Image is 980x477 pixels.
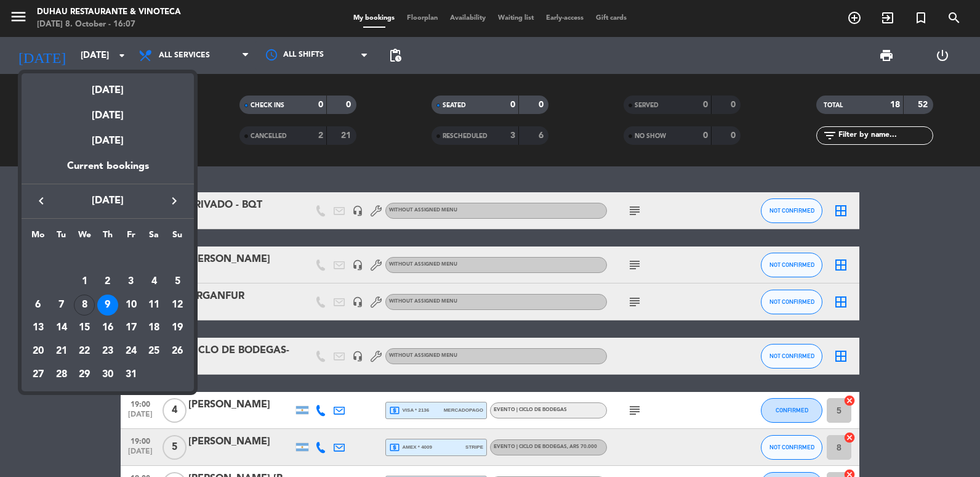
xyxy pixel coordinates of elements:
td: October 26, 2025 [166,340,189,363]
div: 20 [28,341,49,362]
td: October 27, 2025 [26,363,50,386]
div: 6 [28,295,49,316]
div: 5 [167,271,188,292]
td: October 3, 2025 [119,270,143,293]
div: 3 [121,271,142,292]
div: 11 [143,295,164,316]
td: October 8, 2025 [73,293,96,317]
th: Monday [26,228,50,247]
td: October 18, 2025 [143,316,166,340]
td: October 29, 2025 [73,363,96,386]
div: 29 [74,364,95,385]
div: [DATE] [22,99,194,124]
div: 27 [28,364,49,385]
div: 13 [28,317,49,338]
td: October 23, 2025 [96,340,119,363]
td: October 16, 2025 [96,316,119,340]
div: 21 [51,341,72,362]
td: October 25, 2025 [143,340,166,363]
td: October 6, 2025 [26,293,50,317]
th: Friday [119,228,143,247]
div: 1 [74,271,95,292]
div: 10 [121,295,142,316]
td: October 9, 2025 [96,293,119,317]
td: October 12, 2025 [166,293,189,317]
div: 18 [143,317,164,338]
td: October 15, 2025 [73,316,96,340]
td: October 22, 2025 [73,340,96,363]
div: 19 [167,317,188,338]
th: Sunday [166,228,189,247]
div: 24 [121,341,142,362]
div: 9 [97,295,118,316]
td: October 5, 2025 [166,270,189,293]
div: 14 [51,317,72,338]
td: October 21, 2025 [50,340,73,363]
button: keyboard_arrow_left [30,193,52,209]
div: 8 [74,295,95,316]
td: OCT [26,247,189,270]
div: 22 [74,341,95,362]
div: 23 [97,341,118,362]
td: October 10, 2025 [119,293,143,317]
td: October 28, 2025 [50,363,73,386]
td: October 13, 2025 [26,316,50,340]
i: keyboard_arrow_left [34,194,49,208]
th: Thursday [96,228,119,247]
td: October 11, 2025 [143,293,166,317]
div: Current bookings [22,158,194,184]
td: October 2, 2025 [96,270,119,293]
div: [DATE] [22,73,194,99]
div: 4 [143,271,164,292]
td: October 31, 2025 [119,363,143,386]
div: 2 [97,271,118,292]
div: 30 [97,364,118,385]
span: [DATE] [52,193,163,209]
td: October 1, 2025 [73,270,96,293]
i: keyboard_arrow_right [167,194,182,208]
td: October 30, 2025 [96,363,119,386]
button: keyboard_arrow_right [163,193,185,209]
div: 26 [167,341,188,362]
td: October 4, 2025 [143,270,166,293]
div: 31 [121,364,142,385]
td: October 14, 2025 [50,316,73,340]
td: October 19, 2025 [166,316,189,340]
td: October 20, 2025 [26,340,50,363]
div: 15 [74,317,95,338]
div: 7 [51,295,72,316]
div: [DATE] [22,124,194,158]
td: October 17, 2025 [119,316,143,340]
th: Tuesday [50,228,73,247]
div: 16 [97,317,118,338]
div: 17 [121,317,142,338]
div: 12 [167,295,188,316]
div: 25 [143,341,164,362]
th: Saturday [143,228,166,247]
td: October 24, 2025 [119,340,143,363]
th: Wednesday [73,228,96,247]
div: 28 [51,364,72,385]
td: October 7, 2025 [50,293,73,317]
